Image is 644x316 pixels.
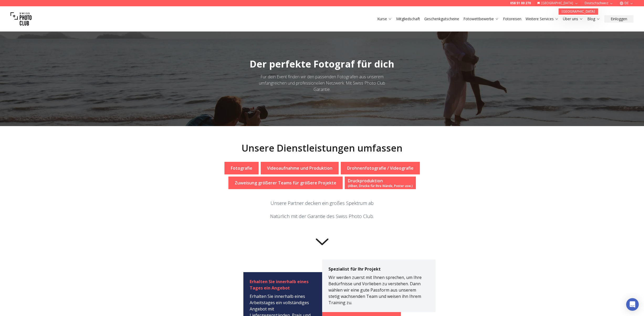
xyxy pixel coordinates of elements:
p: Fotografie [231,165,252,171]
img: Swiss photo club [11,8,32,29]
span: Der perfekte Fotograf für dich [250,58,394,70]
h2: Unsere Dienstleistungen umfassen [242,143,402,153]
a: 058 51 00 270 [510,1,531,5]
button: Blog [585,15,602,23]
button: Mitgliedschaft [394,15,422,23]
a: Fotowettbewerbe [463,16,499,22]
span: Wir werden zuerst mit Ihnen sprechen, um Ihre Bedürfnisse und Vorlieben zu verstehen. Dann wählen... [328,274,422,305]
a: Blog [587,16,600,22]
span: Für dein Event finden wir den passenden Fotografen aus unserem umfangreichen und professionellen ... [259,74,385,92]
a: Mitgliedschaft [396,16,420,22]
a: Kurse [377,16,392,22]
p: Erhalten Sie innerhalb eines Tages ein Angebot [250,278,316,293]
p: Spezialist für Ihr Projekt [328,266,423,274]
p: Zuweisung größerer Teams für größere Projekte [235,180,336,186]
p: Natürlich mit der Garantie des Swiss Photo Club. [270,213,374,220]
a: Geschenkgutscheine [424,16,459,22]
button: Geschenkgutscheine [422,15,461,23]
button: Fotoreisen [501,15,523,23]
button: Kurse [375,15,394,23]
button: Über uns [561,15,585,23]
p: Unsere Partner decken ein großes Spektrum ab [270,199,374,207]
button: Weitere Services [523,15,561,23]
button: Fotowettbewerbe [461,15,501,23]
span: (Alben, Drucke für Ihre Wände, Poster usw.) [348,184,413,188]
div: Druckproduktion [348,178,413,184]
div: [GEOGRAPHIC_DATA] [558,7,599,16]
p: Videoaufnahme und Produktion [267,165,332,171]
p: Drohnenfotografie / Videografie [347,165,413,171]
button: Einloggen [604,15,633,23]
a: [GEOGRAPHIC_DATA] [559,8,598,15]
a: Weitere Services [526,16,559,22]
a: Über uns [563,16,583,22]
div: Open Intercom Messenger [626,298,639,311]
a: Fotoreisen [503,16,521,22]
